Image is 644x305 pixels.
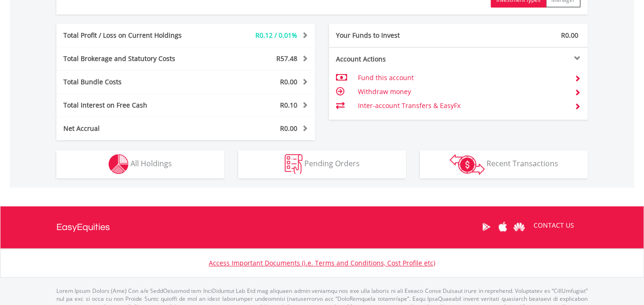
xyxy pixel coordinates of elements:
td: Inter-account Transfers & EasyFx [358,99,567,113]
div: Net Accrual [56,124,207,133]
div: Total Bundle Costs [56,77,207,87]
button: Pending Orders [238,150,406,178]
span: Recent Transactions [486,158,558,169]
a: CONTACT US [527,212,581,238]
a: Huawei [511,212,527,241]
img: pending_instructions-wht.png [285,154,302,174]
a: Access Important Documents (i.e. Terms and Conditions, Cost Profile etc) [209,258,435,267]
div: Your Funds to Invest [329,31,459,40]
span: R0.00 [280,77,297,86]
td: Withdraw money [358,85,567,99]
span: R57.48 [276,54,297,63]
button: All Holdings [56,150,224,178]
span: R0.00 [561,31,578,40]
a: Google Play [478,212,494,241]
td: Fund this account [358,71,567,85]
span: R0.12 / 0.01% [255,31,297,40]
div: Total Interest on Free Cash [56,101,207,110]
span: R0.00 [280,124,297,133]
div: Total Brokerage and Statutory Costs [56,54,207,63]
a: EasyEquities [56,206,110,248]
button: Recent Transactions [420,150,588,178]
span: All Holdings [130,158,172,169]
div: Account Actions [329,54,459,64]
a: Apple [494,212,511,241]
span: R0.10 [280,101,297,109]
img: transactions-zar-wht.png [450,154,485,175]
img: holdings-wht.png [109,154,129,174]
span: Pending Orders [304,158,360,169]
div: Total Profit / Loss on Current Holdings [56,31,207,40]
